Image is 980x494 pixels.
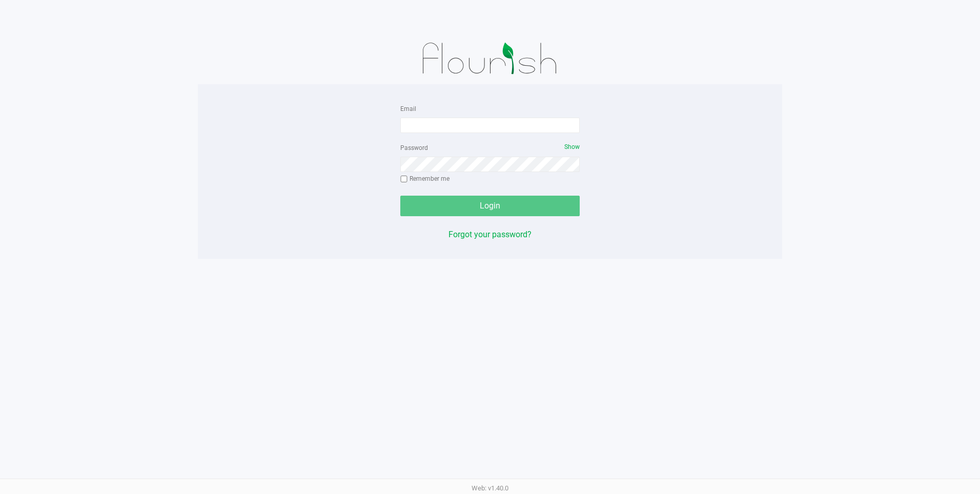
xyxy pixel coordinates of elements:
label: Email [400,104,416,113]
button: Forgot your password? [448,229,532,241]
span: Web: v1.40.0 [472,484,508,492]
span: Show [564,143,580,150]
label: Remember me [400,174,450,183]
label: Password [400,143,428,153]
input: Remember me [400,176,407,183]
